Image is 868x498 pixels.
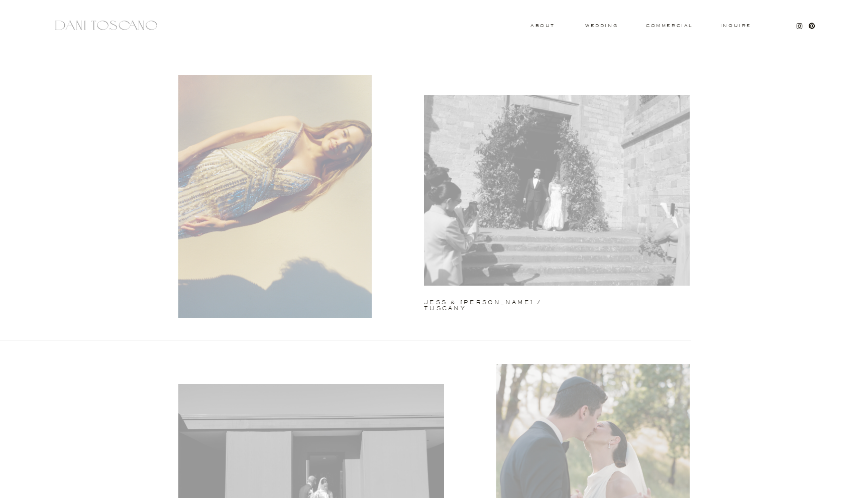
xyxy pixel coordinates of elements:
[424,300,581,304] a: jess & [PERSON_NAME] / tuscany
[646,24,692,28] a: commercial
[585,24,618,27] a: wedding
[720,24,752,29] a: Inquire
[530,24,553,27] a: About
